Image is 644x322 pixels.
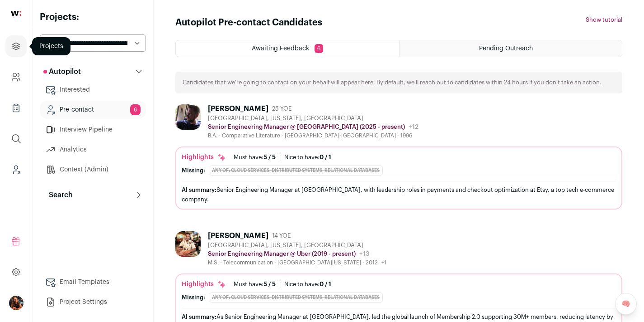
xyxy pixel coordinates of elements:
div: [PERSON_NAME] [208,231,268,240]
a: 🧠 [615,293,637,315]
div: Missing: [182,167,205,174]
div: Highlights [182,153,226,162]
p: Senior Engineering Manager @ [GEOGRAPHIC_DATA] (2025 - present) [208,123,405,131]
span: 25 YOE [272,105,291,112]
a: Projects [5,35,27,57]
img: wellfound-shorthand-0d5821cbd27db2630d0214b213865d53afaa358527fdda9d0ea32b1df1b89c2c.svg [11,11,21,16]
div: Senior Engineering Manager at [GEOGRAPHIC_DATA], with leadership roles in payments and checkout o... [182,185,616,204]
h1: Autopilot Pre-contact Candidates [175,16,322,29]
button: Show tutorial [586,16,622,24]
a: Email Templates [40,273,146,291]
div: M.S. - Telecommunication - [GEOGRAPHIC_DATA][US_STATE] - 2012 [208,259,386,266]
div: Projects [32,37,71,55]
a: Analytics [40,141,146,159]
div: [GEOGRAPHIC_DATA], [US_STATE], [GEOGRAPHIC_DATA] [208,242,386,249]
span: +13 [359,251,370,257]
img: 13968079-medium_jpg [9,296,24,310]
a: Interested [40,81,146,99]
a: [PERSON_NAME] 25 YOE [GEOGRAPHIC_DATA], [US_STATE], [GEOGRAPHIC_DATA] Senior Engineering Manager ... [175,104,622,210]
span: Pending Outreach [479,45,533,52]
img: 252a4ae9b009260900e24f241e77e2ed1f37b7b25d9653604d2d889c2ef94247.jpg [175,231,201,257]
div: Must have: [234,154,276,161]
span: 6 [130,104,141,115]
div: B.A. - Comparative Literature - [GEOGRAPHIC_DATA]-[GEOGRAPHIC_DATA] - 1996 [208,132,418,139]
p: Search [43,190,73,200]
button: Open dropdown [9,296,24,310]
a: Pre-contact6 [40,101,146,119]
a: Context (Admin) [40,161,146,179]
span: 0 / 1 [320,281,331,287]
div: Candidates that we're going to contact on your behalf will appear here. By default, we'll reach o... [175,72,622,93]
div: Missing: [182,294,205,301]
a: Company and ATS Settings [5,66,27,88]
ul: | [234,154,331,161]
div: Highlights [182,280,226,289]
span: AI summary: [182,314,216,320]
span: 5 / 5 [263,154,276,160]
span: 0 / 1 [320,154,331,160]
a: Pending Outreach [400,40,622,57]
img: 66878dabd19b0810ca5688e506d4424afff97b472ba619e0eaacf731d3ea7328 [175,104,201,130]
p: Senior Engineering Manager @ Uber (2019 - present) [208,250,356,258]
span: Awaiting Feedback [252,45,309,52]
div: Must have: [234,281,276,288]
div: [GEOGRAPHIC_DATA], [US_STATE], [GEOGRAPHIC_DATA] [208,115,418,122]
div: [PERSON_NAME] [208,104,268,113]
div: Nice to have: [284,281,331,288]
a: Company Lists [5,97,27,119]
button: Autopilot [40,63,146,81]
span: AI summary: [182,187,216,193]
ul: | [234,281,331,288]
a: Interview Pipeline [40,121,146,139]
span: 6 [315,44,323,53]
span: +1 [381,260,386,265]
span: 14 YOE [272,232,291,239]
p: Autopilot [43,66,81,77]
span: 5 / 5 [263,281,276,287]
div: Nice to have: [284,154,331,161]
h2: Projects: [40,11,146,24]
div: Any of: Cloud Services, Distributed Systems, Relational Databases [209,166,383,176]
button: Search [40,186,146,204]
a: Leads (Backoffice) [5,159,27,181]
span: +12 [409,124,418,130]
div: Any of: Cloud Services, Distributed Systems, Relational Databases [209,293,383,302]
a: Project Settings [40,293,146,311]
